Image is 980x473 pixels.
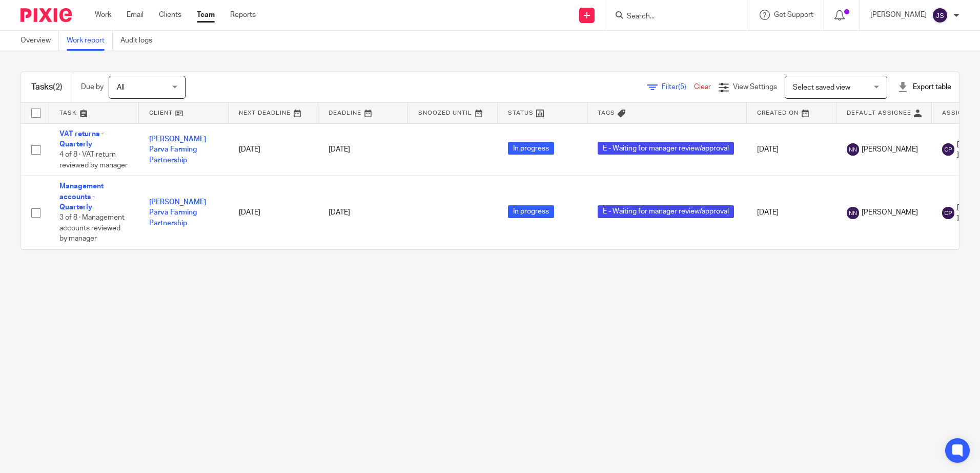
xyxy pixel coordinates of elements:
p: Due by [81,82,104,92]
span: (5) [678,83,686,91]
span: (2) [53,83,63,91]
img: svg%3E [847,207,859,219]
img: svg%3E [942,143,954,156]
a: Reports [230,10,256,20]
img: Pixie [21,8,72,22]
span: Select saved view [793,84,850,91]
td: [DATE] [747,123,836,176]
span: In progress [508,205,554,218]
span: [PERSON_NAME] [862,207,918,218]
img: svg%3E [847,143,859,156]
a: Clear [694,83,711,91]
a: VAT returns - Quarterly [59,131,104,148]
td: [DATE] [747,176,836,249]
span: 3 of 8 · Management accounts reviewed by manager [59,214,125,242]
h1: Tasks [31,82,63,93]
td: [DATE] [229,123,318,176]
a: Clients [159,10,181,20]
span: View Settings [733,83,777,91]
a: Overview [21,31,59,51]
a: Management accounts - Quarterly [59,183,104,211]
a: Work report [67,31,113,51]
p: [PERSON_NAME] [870,10,927,20]
span: Get Support [774,11,813,18]
a: [PERSON_NAME] Parva Farming Partnership [149,136,206,164]
div: Export table [897,82,951,92]
img: svg%3E [942,207,954,219]
span: 4 of 8 · VAT return reviewed by manager [59,151,128,169]
div: [DATE] [329,144,398,155]
span: E - Waiting for manager review/approval [598,205,734,218]
span: In progress [508,142,554,155]
span: Filter [662,83,694,91]
a: Audit logs [120,31,160,51]
span: All [117,84,125,91]
span: Tags [598,110,615,116]
span: [PERSON_NAME] [862,144,918,155]
a: [PERSON_NAME] Parva Farming Partnership [149,199,206,227]
span: E - Waiting for manager review/approval [598,142,734,155]
td: [DATE] [229,176,318,249]
a: Team [197,10,215,20]
div: [DATE] [329,207,398,218]
a: Work [95,10,111,20]
a: Email [127,10,144,20]
input: Search [626,12,718,21]
img: svg%3E [932,7,948,24]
